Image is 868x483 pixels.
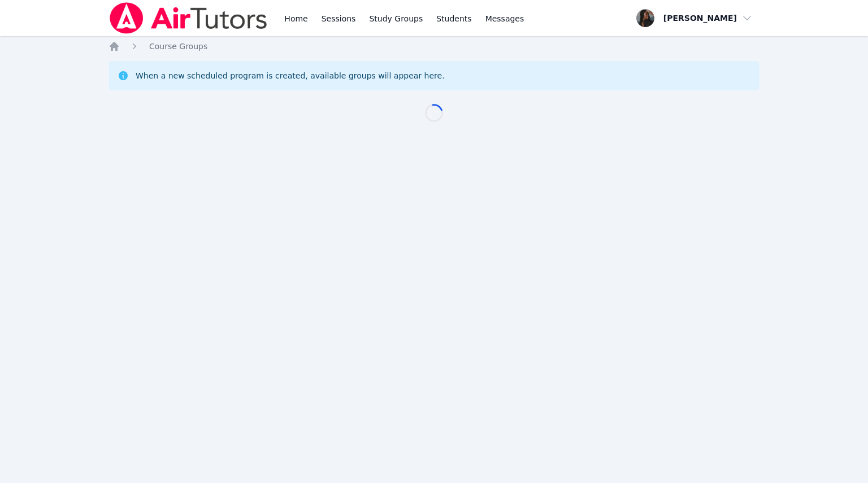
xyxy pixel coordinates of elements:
[136,70,445,81] div: When a new scheduled program is created, available groups will appear here.
[149,42,207,51] span: Course Groups
[108,41,759,52] nav: Breadcrumb
[108,2,268,34] img: Air Tutors
[485,13,524,24] span: Messages
[149,41,207,52] a: Course Groups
